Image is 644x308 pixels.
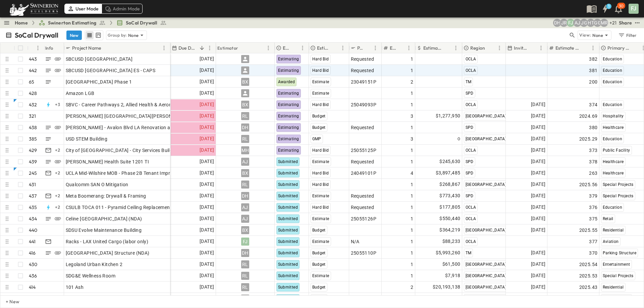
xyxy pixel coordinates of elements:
[466,137,506,141] span: [GEOGRAPHIC_DATA]
[351,147,377,154] span: 25055125P
[278,171,298,175] span: Submitted
[34,44,42,52] button: Menu
[411,181,413,188] span: 1
[66,181,128,188] span: Qualcomm SAN O Mitigation
[278,137,299,141] span: Estimating
[466,148,476,153] span: OCLA
[466,114,506,118] span: [GEOGRAPHIC_DATA]
[29,90,37,97] p: 428
[553,19,561,27] div: Daryll Hayward (daryll.hayward@swinerton.com)
[371,44,379,52] button: Menu
[312,194,329,198] span: Estimate
[29,227,38,234] p: 440
[411,56,413,62] span: 1
[397,44,405,52] button: Sort
[66,204,172,211] span: CSULB TOCA 011 - Pyramid Ceiling Replacement
[411,67,413,74] span: 1
[579,136,598,142] span: 2025.29
[241,101,249,109] div: BX
[200,146,214,154] span: [DATE]
[216,43,275,53] div: Estimator
[241,123,249,132] div: DH
[241,78,249,86] div: BX
[29,124,37,131] p: 438
[531,203,545,211] span: [DATE]
[603,159,624,164] span: Healthcare
[200,238,214,245] span: [DATE]
[405,44,413,52] button: Menu
[241,238,249,246] div: FJ
[312,125,326,130] span: Budget
[241,226,249,234] div: BX
[531,101,545,108] span: [DATE]
[29,101,37,108] p: 432
[29,181,36,188] p: 431
[217,39,238,57] div: Estimator
[603,251,637,255] span: Parking Structure
[200,89,214,97] span: [DATE]
[466,182,506,187] span: [GEOGRAPHIC_DATA]
[466,171,474,175] span: SPD
[241,135,249,143] div: RL
[619,3,624,9] p: 30
[603,114,624,118] span: Hospitality
[589,170,597,176] span: 263
[102,44,110,52] button: Sort
[351,215,377,222] span: 25055126P
[439,181,460,188] span: $268,867
[600,19,608,27] div: Meghana Raj (meghana.raj@swinerton.com)
[94,31,102,39] button: kanban view
[15,31,58,40] p: SoCal Drywall
[200,260,214,268] span: [DATE]
[66,90,95,97] span: Amazon LGB
[312,182,329,187] span: Hard Bid
[29,193,37,199] p: 437
[436,112,461,120] span: $1,277,950
[200,226,214,234] span: [DATE]
[531,249,545,257] span: [DATE]
[466,68,476,73] span: OCLA
[54,169,62,177] div: + 2
[264,44,272,52] button: Menu
[291,44,299,52] button: Sort
[331,44,339,52] button: Sort
[66,158,149,165] span: [PERSON_NAME] Health Suite 1201 TI
[312,159,329,164] span: Estimate
[312,91,329,96] span: Estimate
[278,239,298,244] span: Submitted
[312,148,329,153] span: Hard Bid
[593,19,601,27] div: Gerrad Gerber (gerrad.gerber@swinerton.com)
[495,44,503,52] button: Menu
[160,44,168,52] button: Menu
[589,193,597,199] span: 379
[66,56,133,62] span: SBCUSD [GEOGRAPHIC_DATA]
[312,68,329,73] span: Hard Bid
[200,112,214,120] span: [DATE]
[390,45,396,51] p: Estimate Round
[278,216,298,221] span: Submitted
[283,45,290,51] p: Estimate Status
[531,260,545,268] span: [DATE]
[579,32,591,39] p: View:
[603,205,623,210] span: Education
[66,238,149,245] span: Racks - LAX United Cargo (labor only)
[466,216,476,221] span: OCLA
[66,67,156,74] span: SBCUSD [GEOGRAPHIC_DATA] ES - CAPS
[629,4,639,14] div: FJ
[632,44,639,52] button: Sort
[619,19,632,26] div: Share
[466,57,476,61] span: OCLA
[560,19,568,27] div: Joshua Russell (joshua.russell@swinerton.com)
[66,170,252,176] span: UCLA Mid-Wilshire MOB - Phase 2B Tenant Improvements Floors 1-3 100% SD Budget
[178,45,197,51] p: Due Date
[411,136,413,142] span: 3
[436,169,461,177] span: $3,897,485
[15,19,28,26] a: Home
[29,170,37,176] p: 245
[278,91,299,96] span: Estimating
[29,147,37,154] p: 429
[312,239,329,244] span: Estimate
[589,215,597,222] span: 375
[200,78,214,86] span: [DATE]
[531,215,545,222] span: [DATE]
